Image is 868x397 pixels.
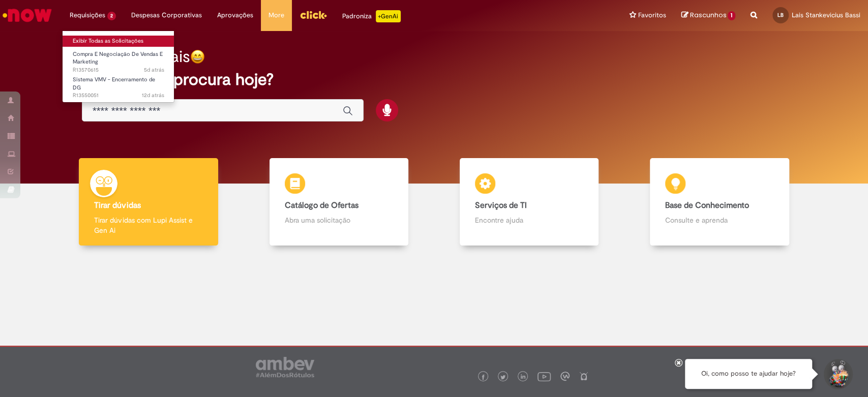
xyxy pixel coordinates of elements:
[665,200,749,210] b: Base de Conhecimento
[142,91,164,99] time: 19/09/2025 11:04:38
[63,36,174,47] a: Exibir Todas as Solicitações
[142,91,164,99] span: 12d atrás
[94,200,140,210] b: Tirar dúvidas
[285,215,393,225] p: Abra uma solicitação
[665,215,773,225] p: Consulte e aprenda
[638,10,666,20] span: Favoritos
[300,7,327,22] img: click_logo_yellow_360x200.png
[73,66,164,74] span: R13570615
[728,11,735,20] span: 1
[62,30,174,103] ul: Requisições
[268,10,284,20] span: More
[434,158,624,246] a: Serviços de TI Encontre ajuda
[475,200,527,210] b: Serviços de TI
[190,49,205,64] img: happy-face.png
[73,50,163,66] span: Compra E Negociação De Vendas E Marketing
[73,91,164,100] span: R13550051
[217,10,253,20] span: Aprovações
[1,5,53,25] img: ServiceNow
[144,66,164,74] span: 5d atrás
[475,215,583,225] p: Encontre ajuda
[70,10,105,20] span: Requisições
[822,359,853,389] button: Iniciar Conversa de Suporte
[107,12,116,20] span: 2
[481,375,486,380] img: logo_footer_facebook.png
[777,12,784,18] span: LB
[53,158,244,246] a: Tirar dúvidas Tirar dúvidas com Lupi Assist e Gen Ai
[73,76,155,91] span: Sistema VMV - Encerramento de DG
[342,10,401,22] div: Padroniza
[82,71,786,88] h2: O que você procura hoje?
[500,375,505,380] img: logo_footer_twitter.png
[560,372,570,381] img: logo_footer_workplace.png
[144,66,164,74] time: 26/09/2025 13:33:18
[681,11,735,20] a: Rascunhos
[131,10,202,20] span: Despesas Corporativas
[537,370,551,383] img: logo_footer_youtube.png
[63,49,174,71] a: Aberto R13570615 : Compra E Negociação De Vendas E Marketing
[792,11,860,19] span: Lais Stankevicius Bassi
[624,158,815,246] a: Base de Conhecimento Consulte e aprenda
[376,10,401,22] p: +GenAi
[256,357,314,377] img: logo_footer_ambev_rotulo_gray.png
[579,372,588,381] img: logo_footer_naosei.png
[285,200,358,210] b: Catálogo de Ofertas
[244,158,434,246] a: Catálogo de Ofertas Abra uma solicitação
[94,215,202,235] p: Tirar dúvidas com Lupi Assist e Gen Ai
[685,359,812,389] div: Oi, como posso te ajudar hoje?
[690,10,726,20] span: Rascunhos
[63,74,174,96] a: Aberto R13550051 : Sistema VMV - Encerramento de DG
[521,374,526,380] img: logo_footer_linkedin.png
